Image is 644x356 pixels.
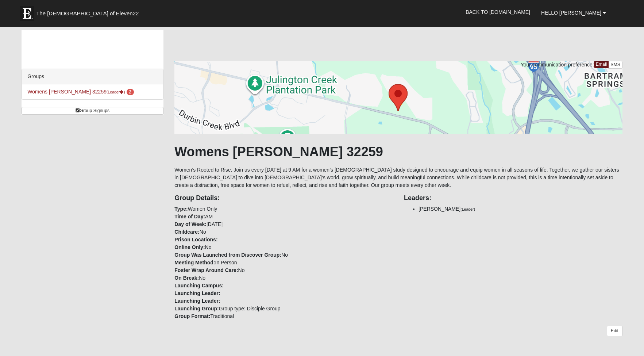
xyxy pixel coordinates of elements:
h4: Group Details: [174,194,393,202]
a: SMS [608,61,622,69]
span: Your communication preference: [521,62,594,68]
img: Eleven22 logo [20,6,34,21]
h4: Leaders: [404,194,622,202]
span: Hello [PERSON_NAME] [541,10,601,16]
strong: Foster Wrap Around Care: [174,267,238,273]
strong: On Break: [174,275,199,281]
span: The [DEMOGRAPHIC_DATA] of Eleven22 [36,10,139,17]
a: Back to [DOMAIN_NAME] [460,3,536,21]
a: Email [594,61,609,68]
a: Group Signups [22,107,163,115]
strong: Prison Locations: [174,237,217,242]
li: [PERSON_NAME] [419,205,622,213]
strong: Time of Day: [174,214,205,219]
a: Hello [PERSON_NAME] [536,4,612,22]
div: Groups [22,69,163,84]
strong: Online Only: [174,244,205,250]
strong: Day of Week: [174,221,207,227]
a: Edit [607,326,622,336]
strong: Launching Group: [174,306,219,311]
a: Womens [PERSON_NAME] 32259(Leader) 2 [27,89,134,95]
small: (Leader ) [107,90,125,94]
span: number of pending members [127,89,134,95]
strong: Group Format: [174,313,210,319]
strong: Launching Leader: [174,298,220,304]
a: The [DEMOGRAPHIC_DATA] of Eleven22 [16,3,162,21]
div: Women Only AM [DATE] No No No In Person No No Group type: Disciple Group Traditional [169,189,398,320]
h1: Womens [PERSON_NAME] 32259 [174,144,622,160]
strong: Group Was Launched from Discover Group: [174,252,281,258]
strong: Launching Campus: [174,283,224,288]
small: (Leader) [460,207,475,211]
strong: Type: [174,206,188,212]
strong: Launching Leader: [174,290,220,296]
strong: Meeting Method: [174,260,215,265]
strong: Childcare: [174,229,199,235]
